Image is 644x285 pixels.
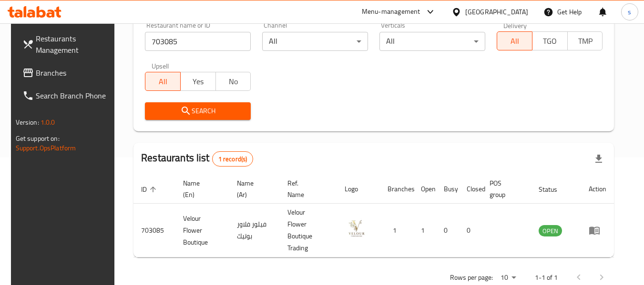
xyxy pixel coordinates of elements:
[535,272,558,284] p: 1-1 of 1
[16,132,60,145] span: Get support on:
[497,271,520,285] div: Rows per page:
[141,184,159,195] span: ID
[36,90,111,101] span: Search Branch Phone
[262,32,368,51] div: All
[215,72,251,91] button: No
[581,175,614,204] th: Action
[345,216,368,240] img: Velour Flower Boutique
[133,204,175,257] td: 703085
[153,105,243,117] span: Search
[287,177,326,200] span: Ref. Name
[152,62,169,69] label: Upsell
[212,151,254,167] div: Total records count
[497,31,532,50] button: All
[36,33,111,56] span: Restaurants Management
[175,204,229,257] td: Velour Flower Boutique
[628,7,631,17] span: s
[213,155,253,164] span: 1 record(s)
[141,151,253,167] h2: Restaurants list
[413,175,436,204] th: Open
[587,147,610,170] div: Export file
[380,175,413,204] th: Branches
[362,6,420,18] div: Menu-management
[15,61,119,84] a: Branches
[133,175,614,257] table: enhanced table
[379,32,485,51] div: All
[280,204,337,257] td: Velour Flower Boutique Trading
[436,204,459,257] td: 0
[436,175,459,204] th: Busy
[149,75,177,88] span: All
[539,226,562,236] span: OPEN
[465,7,528,17] div: [GEOGRAPHIC_DATA]
[450,272,493,284] p: Rows per page:
[490,177,520,200] span: POS group
[145,32,251,51] input: Search for restaurant name or ID..
[15,84,119,107] a: Search Branch Phone
[413,204,436,257] td: 1
[15,27,119,61] a: Restaurants Management
[503,22,527,29] label: Delivery
[229,204,280,257] td: فيلور فلاور بوتيك
[459,175,482,204] th: Closed
[539,184,570,195] span: Status
[459,204,482,257] td: 0
[16,116,39,128] span: Version:
[536,34,564,48] span: TGO
[532,31,568,50] button: TGO
[237,177,269,200] span: Name (Ar)
[184,75,212,88] span: Yes
[337,175,380,204] th: Logo
[501,34,529,48] span: All
[145,72,181,91] button: All
[589,225,606,236] div: Menu
[41,116,55,128] span: 1.0.0
[380,204,413,257] td: 1
[572,34,599,48] span: TMP
[539,225,562,236] div: OPEN
[180,72,216,91] button: Yes
[36,67,111,79] span: Branches
[16,142,76,154] a: Support.OpsPlatform
[145,102,251,120] button: Search
[220,75,247,88] span: No
[567,31,603,50] button: TMP
[183,177,218,200] span: Name (En)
